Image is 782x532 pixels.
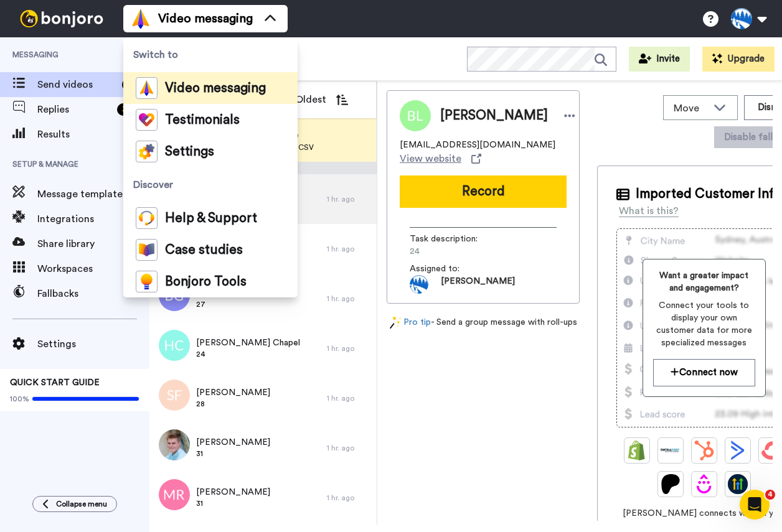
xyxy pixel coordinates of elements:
div: 1 hr. ago [327,194,370,204]
span: Send videos [37,77,117,92]
img: vm-color.svg [136,77,158,99]
div: 1 hr. ago [327,493,370,503]
span: QUICK START GUIDE [10,378,100,387]
span: 100% [10,394,29,404]
button: Collapse menu [32,496,117,512]
span: [PERSON_NAME] [441,275,515,294]
span: Replies [37,102,112,117]
span: 28 [196,399,270,409]
div: 1 hr. ago [327,343,370,353]
span: Switch to [123,37,298,72]
div: 38 [117,103,137,116]
span: Bonjoro Tools [165,276,247,288]
button: Record [400,175,567,208]
span: Integrations [37,212,149,226]
span: 24 [410,245,528,258]
span: [PERSON_NAME] [196,386,270,399]
a: View website [400,151,481,166]
img: bj-logo-header-white.svg [15,10,108,27]
iframe: Intercom live chat [740,490,770,520]
span: Workspaces [37,261,149,276]
span: [PERSON_NAME] [440,106,548,125]
span: 27 [196,299,270,309]
img: ConvertKit [761,441,781,460]
img: Shopify [627,441,647,460]
img: mr.png [159,479,190,510]
span: Collapse menu [56,499,107,509]
button: Upgrade [702,47,775,72]
button: Oldest [286,87,357,112]
img: Hubspot [694,441,714,460]
div: 1 hr. ago [327,393,370,403]
span: Move [674,101,707,116]
span: Message template [37,187,149,202]
span: Settings [37,337,149,352]
img: ActiveCampaign [728,441,748,460]
img: f3af037a-dc70-40c6-88ea-7c27390c2a4d.jpg [159,429,190,460]
span: Task description : [410,233,497,245]
span: Fallbacks [37,286,149,301]
span: Share library [37,236,149,251]
span: View website [400,151,461,166]
a: Testimonials [123,104,298,136]
img: 3c491b09-cc3b-45e4-9885-397726e90e0b-1573528764.jpg [410,275,428,294]
img: sf.png [159,380,190,411]
div: What is this? [619,203,679,218]
span: 31 [196,498,270,508]
span: Connect your tools to display your own customer data for more specialized messages [653,299,755,349]
span: Want a greater impact and engagement? [653,269,755,294]
span: [EMAIL_ADDRESS][DOMAIN_NAME] [400,139,555,151]
img: Drip [694,474,714,494]
div: 1 hr. ago [327,244,370,254]
div: 8 [122,78,137,91]
button: Invite [629,47,690,72]
span: Video messaging [165,82,266,95]
img: Image of Ryan Lehrer [400,100,431,131]
span: Case studies [165,244,243,256]
span: Testimonials [165,114,240,126]
span: [PERSON_NAME] [196,486,270,498]
img: Patreon [661,474,681,494]
button: Connect now [653,359,755,386]
div: 1 hr. ago [327,294,370,304]
span: 4 [765,490,775,500]
a: Bonjoro Tools [123,266,298,297]
span: Results [37,127,149,142]
img: GoHighLevel [728,474,748,494]
a: Video messaging [123,72,298,104]
img: help-and-support-colored.svg [136,207,158,229]
a: Pro tip [390,316,431,329]
span: [PERSON_NAME] Chapel [196,337,300,349]
img: Ontraport [661,441,681,460]
span: Help & Support [165,212,257,225]
span: Video messaging [158,10,253,27]
span: 24 [196,349,300,359]
span: 31 [196,449,270,459]
a: Settings [123,136,298,167]
img: vm-color.svg [131,9,151,29]
span: Imported Customer Info [636,185,781,203]
a: Help & Support [123,202,298,234]
img: hc.png [159,330,190,361]
span: [PERSON_NAME] [196,436,270,449]
span: Discover [123,167,298,202]
a: Case studies [123,234,298,266]
div: 1 hr. ago [327,443,370,453]
img: bj-tools-colored.svg [136,271,158,292]
span: Settings [165,146,214,158]
span: Assigned to: [410,263,497,275]
img: settings-colored.svg [136,141,158,162]
div: - Send a group message with roll-ups [387,316,580,329]
img: tm-color.svg [136,109,158,131]
img: case-study-colored.svg [136,239,158,261]
img: magic-wand.svg [390,316,401,329]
